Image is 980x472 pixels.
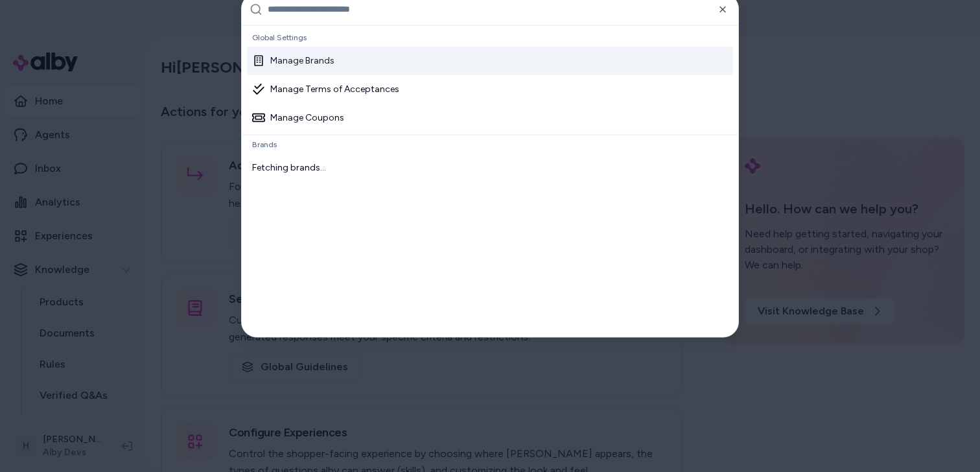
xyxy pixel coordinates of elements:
div: Global Settings [247,28,733,46]
div: Manage Brands [252,54,334,67]
div: Manage Coupons [252,111,344,124]
div: Fetching brands... [247,153,733,182]
div: Brands [247,135,733,153]
div: Suggestions [242,25,738,336]
div: Manage Terms of Acceptances [252,82,399,95]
